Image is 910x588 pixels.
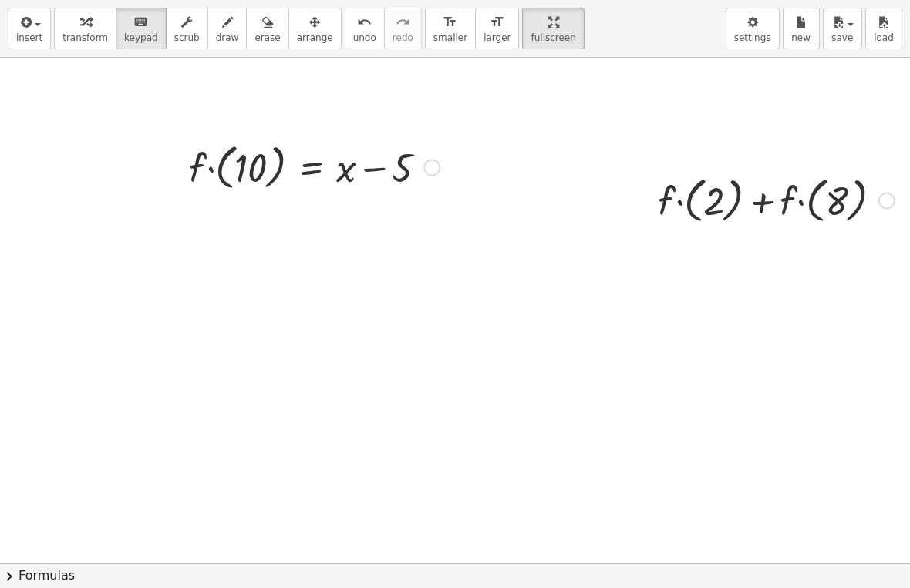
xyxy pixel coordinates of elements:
i: keyboard [133,13,148,32]
button: format_sizelarger [475,8,519,49]
button: redoredo [384,8,422,49]
i: redo [396,13,410,32]
button: transform [54,8,116,49]
span: load [874,32,894,43]
button: draw [207,8,248,49]
span: draw [216,32,239,43]
button: arrange [288,8,342,49]
span: smaller [433,32,467,43]
i: undo [357,13,372,32]
span: arrange [297,32,333,43]
span: new [791,32,811,43]
span: undo [353,32,376,43]
button: erase [246,8,288,49]
span: scrub [174,32,200,43]
button: insert [8,8,51,49]
span: settings [734,32,771,43]
i: format_size [490,13,504,32]
i: format_size [443,13,457,32]
span: insert [16,32,42,43]
span: save [831,32,853,43]
span: transform [62,32,108,43]
button: format_sizesmaller [425,8,476,49]
button: keyboardkeypad [116,8,167,49]
span: redo [393,32,413,43]
button: settings [726,8,780,49]
button: save [823,8,862,49]
button: scrub [166,8,208,49]
button: fullscreen [522,8,584,49]
button: load [865,8,902,49]
button: new [783,8,820,49]
span: erase [254,32,280,43]
button: undoundo [345,8,385,49]
span: fullscreen [531,32,575,43]
span: keypad [124,32,158,43]
span: larger [484,32,511,43]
